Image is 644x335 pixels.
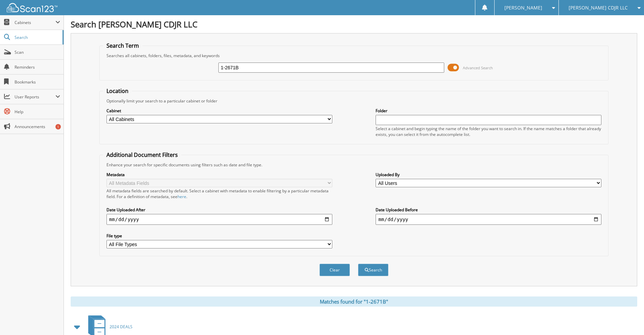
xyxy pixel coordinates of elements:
[15,79,60,85] span: Bookmarks
[376,108,601,114] label: Folder
[110,324,133,330] span: 2024 DEALS
[106,108,332,114] label: Cabinet
[15,124,60,129] span: Announcements
[106,214,332,225] input: start
[106,188,332,199] div: All metadata fields are searched by default. Select a cabinet with metadata to enable filtering b...
[103,87,132,95] legend: Location
[15,49,60,55] span: Scan
[106,233,332,239] label: File type
[15,34,59,40] span: Search
[55,124,61,129] div: 1
[463,65,493,70] span: Advanced Search
[376,214,601,225] input: end
[376,126,601,137] div: Select a cabinet and begin typing the name of the folder you want to search in. If the name match...
[103,53,605,58] div: Searches all cabinets, folders, files, metadata, and keywords
[103,98,605,104] div: Optionally limit your search to a particular cabinet or folder
[177,194,186,199] a: here
[15,20,55,25] span: Cabinets
[71,19,637,30] h1: Search [PERSON_NAME] CDJR LLC
[15,64,60,70] span: Reminders
[7,3,57,12] img: scan123-logo-white.svg
[376,207,601,213] label: Date Uploaded Before
[569,6,628,10] span: [PERSON_NAME] CDJR LLC
[358,264,388,276] button: Search
[15,109,60,115] span: Help
[15,94,55,100] span: User Reports
[504,6,542,10] span: [PERSON_NAME]
[106,207,332,213] label: Date Uploaded After
[103,42,142,49] legend: Search Term
[376,172,601,177] label: Uploaded By
[106,172,332,177] label: Metadata
[103,151,181,159] legend: Additional Document Filters
[71,296,637,307] div: Matches found for "1-2671B"
[319,264,350,276] button: Clear
[103,162,605,168] div: Enhance your search for specific documents using filters such as date and file type.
